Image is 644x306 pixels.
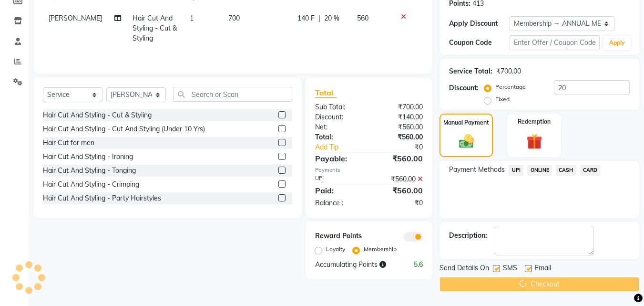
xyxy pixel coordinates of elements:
div: Service Total: [449,66,492,76]
span: SMS [503,263,517,275]
div: Hair Cut And Styling - Cut & Styling [43,110,152,120]
input: Enter Offer / Coupon Code [510,35,600,50]
label: Fixed [495,95,510,104]
span: Total [315,88,337,98]
div: Payable: [308,153,369,164]
span: 700 [228,14,240,22]
a: Add Tip [308,142,379,152]
label: Manual Payment [443,118,489,127]
label: Membership [364,245,397,253]
div: Reward Points [308,231,369,242]
div: ₹700.00 [369,102,430,112]
div: ₹560.00 [369,122,430,132]
div: Accumulating Points [308,260,399,270]
div: ₹700.00 [496,66,521,76]
span: 1 [190,14,194,22]
div: Hair Cut And Styling - Party Hairstyles [43,193,161,203]
div: UPI [308,174,369,184]
span: Payment Methods [449,165,505,175]
div: Payments [315,166,423,174]
span: UPI [509,165,523,176]
label: Percentage [495,83,526,91]
span: Email [535,263,551,275]
button: Apply [603,36,631,50]
span: | [318,13,320,23]
img: _cash.svg [454,133,479,150]
img: _gift.svg [521,132,547,151]
div: ₹560.00 [369,153,430,164]
div: ₹560.00 [369,174,430,184]
span: CARD [580,165,601,176]
div: ₹560.00 [369,132,430,142]
div: Hair Cut for men [43,138,94,148]
div: Hair Cut And Styling - Tonging [43,166,136,176]
div: ₹0 [379,142,430,152]
div: ₹0 [369,198,430,208]
span: 20 % [324,13,339,23]
div: Hair Cut And Styling - Crimping [43,179,139,190]
div: Description: [449,231,487,241]
input: Search or Scan [173,87,292,102]
div: ₹140.00 [369,112,430,122]
span: 560 [357,14,368,22]
div: Discount: [308,112,369,122]
div: Hair Cut And Styling - Cut And Styling (Under 10 Yrs) [43,124,205,134]
div: Coupon Code [449,38,509,48]
div: Apply Discount [449,19,509,29]
div: Discount: [449,83,479,93]
div: Balance : [308,198,369,208]
div: Sub Total: [308,102,369,112]
div: 5.6 [399,260,430,270]
span: Send Details On [440,263,489,275]
span: Hair Cut And Styling - Cut & Styling [133,14,177,42]
label: Loyalty [326,245,345,253]
label: Redemption [518,117,551,126]
span: CASH [556,165,576,176]
div: Total: [308,132,369,142]
div: ₹560.00 [369,185,430,196]
span: [PERSON_NAME] [49,14,102,22]
div: Paid: [308,185,369,196]
span: 140 F [297,13,315,23]
div: Hair Cut And Styling - Ironing [43,152,133,162]
div: Net: [308,122,369,132]
span: ONLINE [527,165,552,176]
